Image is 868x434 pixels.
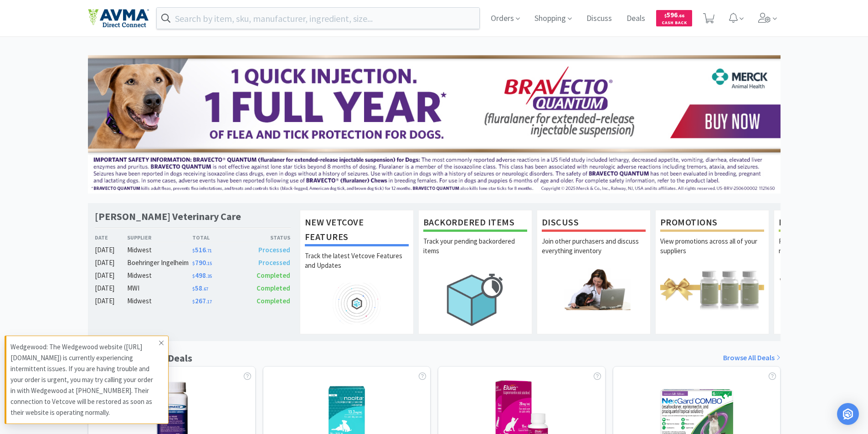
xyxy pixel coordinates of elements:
span: $ [664,13,667,19]
span: $ [192,286,195,292]
a: [DATE]Boehringer Ingelheim$790.15Processed [95,257,291,268]
span: Completed [257,284,290,292]
img: hero_backorders.png [423,268,527,331]
a: DiscussJoin other purchasers and discuss everything inventory [537,210,651,334]
div: Date [95,233,128,242]
div: [DATE] [95,257,128,268]
p: Track your pending backordered items [423,236,527,268]
span: . 17 [206,299,212,305]
span: Processed [258,245,290,254]
span: 790 [192,258,212,267]
a: Deals [623,15,649,23]
input: Search by item, sku, manufacturer, ingredient, size... [157,8,480,29]
a: [DATE]Midwest$267.17Completed [95,296,291,306]
div: Total [192,233,241,242]
p: Track the latest Vetcove Features and Updates [305,251,409,283]
h1: [PERSON_NAME] Veterinary Care [95,210,241,223]
span: . 15 [206,260,212,266]
div: Midwest [127,270,192,281]
span: 498 [192,271,212,280]
div: MWI [127,283,192,294]
div: Midwest [127,245,192,255]
p: View promotions across all of your suppliers [660,236,764,268]
img: hero_discuss.png [542,268,646,310]
a: Backordered ItemsTrack your pending backordered items [418,210,532,334]
div: Midwest [127,296,192,306]
div: Open Intercom Messenger [837,403,859,425]
div: [DATE] [95,245,128,255]
a: PromotionsView promotions across all of your suppliers [655,210,769,334]
a: [DATE]Midwest$498.35Completed [95,270,291,281]
p: Wedgewood: The Wedgewood website ([URL][DOMAIN_NAME]) is currently experiencing intermittent issu... [10,342,159,418]
a: Browse All Deals [723,352,781,364]
span: . 66 [678,13,684,19]
span: . 35 [206,273,212,279]
p: Join other purchasers and discuss everything inventory [542,236,646,268]
span: $ [192,260,195,266]
span: Completed [257,296,290,305]
h1: New Vetcove Features [305,215,409,246]
img: hero_promotions.png [660,268,764,310]
a: [DATE]Midwest$516.71Processed [95,245,291,255]
div: [DATE] [95,296,128,306]
a: [DATE]MWI$58.67Completed [95,283,291,294]
span: 516 [192,245,212,254]
span: . 71 [206,248,212,254]
div: Status [241,233,291,242]
h1: Promotions [660,215,764,232]
a: New Vetcove FeaturesTrack the latest Vetcove Features and Updates [300,210,414,334]
span: Cash Back [662,20,687,26]
a: Discuss [583,15,616,23]
span: 596 [664,10,684,19]
div: Boehringer Ingelheim [127,257,192,268]
span: Processed [258,258,290,267]
a: $596.66Cash Back [656,6,692,31]
div: [DATE] [95,270,128,281]
div: [DATE] [95,283,128,294]
img: e4e33dab9f054f5782a47901c742baa9_102.png [88,9,149,28]
span: 267 [192,296,212,305]
span: Completed [257,271,290,280]
img: 3ffb5edee65b4d9ab6d7b0afa510b01f.jpg [88,55,781,194]
span: $ [192,299,195,305]
span: $ [192,248,195,254]
div: Supplier [127,233,192,242]
h1: Discuss [542,215,646,232]
span: . 67 [202,286,208,292]
img: hero_feature_roadmap.png [305,283,409,324]
span: $ [192,273,195,279]
span: 58 [192,284,208,292]
h1: Backordered Items [423,215,527,232]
